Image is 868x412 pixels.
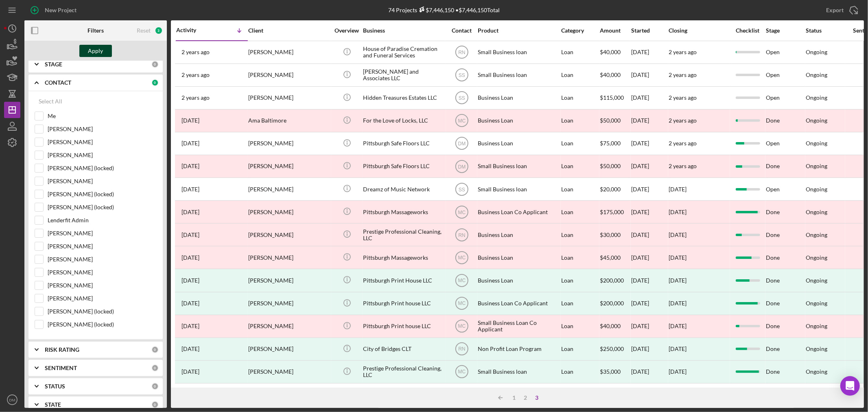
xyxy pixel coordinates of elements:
[181,94,210,101] time: 2023-03-09 02:21
[458,72,465,78] text: SS
[478,224,559,245] div: Business Loan
[48,307,157,316] label: [PERSON_NAME] (locked)
[561,42,599,63] div: Loan
[669,71,697,78] time: 2 years ago
[520,394,531,401] div: 2
[631,270,668,291] div: [DATE]
[446,27,477,34] div: Contact
[561,156,599,177] div: Loan
[806,27,845,34] div: Status
[458,118,466,124] text: MC
[806,277,827,284] div: Ongoing
[561,338,599,360] div: Loan
[766,87,805,109] div: Open
[45,61,62,68] b: STAGE
[458,141,466,147] text: DM
[48,242,157,250] label: [PERSON_NAME]
[631,87,668,109] div: [DATE]
[458,301,466,307] text: MC
[631,293,668,314] div: [DATE]
[669,94,697,101] time: 2 years ago
[561,293,599,314] div: Loan
[561,384,599,405] div: Loan
[458,255,466,261] text: MC
[478,316,559,337] div: Small Business Loan Co Applicant
[363,361,444,383] div: Prestige Professional Cleaning, LLC
[48,112,157,120] label: Me
[458,164,466,169] text: DM
[181,368,199,375] time: 2022-06-04 14:39
[363,384,444,405] div: [PERSON_NAME] [PERSON_NAME]
[669,140,697,147] time: 2 years ago
[478,87,559,109] div: Business Loan
[806,72,827,78] div: Ongoing
[389,7,500,13] div: 74 Projects • $7,446,150 Total
[478,133,559,154] div: Business Loan
[363,87,444,109] div: Hidden Treasures Estates LLC
[561,201,599,223] div: Loan
[766,201,805,223] div: Done
[88,45,103,57] div: Apply
[151,401,159,408] div: 0
[363,42,444,63] div: House of Paradise Cremation and Funeral Services
[806,186,827,193] div: Ongoing
[363,201,444,223] div: Pittsburgh Massageworks
[600,338,630,360] div: $250,000
[478,384,559,405] div: Small Business loan
[478,293,559,314] div: Business Loan Co Applicant
[48,294,157,302] label: [PERSON_NAME]
[458,95,465,101] text: SS
[600,71,621,78] span: $40,000
[561,247,599,268] div: Loan
[669,346,687,352] div: [DATE]
[79,45,112,57] button: Apply
[806,232,827,238] div: Ongoing
[478,27,559,34] div: Product
[766,293,805,314] div: Done
[48,177,157,185] label: [PERSON_NAME]
[45,79,71,86] b: CONTACT
[4,392,20,408] button: DM
[478,42,559,63] div: Small Business loan
[248,110,330,131] div: Ama Baltimore
[561,64,599,86] div: Loan
[806,346,827,352] div: Ongoing
[669,300,687,307] div: [DATE]
[363,110,444,131] div: For the Love of Locks, LLC
[600,201,630,223] div: $175,000
[806,300,827,307] div: Ongoing
[600,186,621,193] span: $20,000
[631,338,668,360] div: [DATE]
[248,42,330,63] div: [PERSON_NAME]
[600,316,630,337] div: $40,000
[248,224,330,245] div: [PERSON_NAME]
[766,156,805,177] div: Done
[600,110,630,131] div: $50,000
[48,203,157,211] label: [PERSON_NAME] (locked)
[600,27,630,34] div: Amount
[478,338,559,360] div: Non Profit Loan Program
[248,316,330,337] div: [PERSON_NAME]
[248,384,330,405] div: [PERSON_NAME]
[669,27,730,34] div: Closing
[730,27,765,34] div: Checklist
[600,48,621,55] span: $40,000
[363,133,444,154] div: Pittsburgh Safe Floors LLC
[458,324,466,329] text: MC
[35,93,66,110] button: Select All
[766,316,805,337] div: Done
[561,133,599,154] div: Loan
[631,224,668,245] div: [DATE]
[48,255,157,263] label: [PERSON_NAME]
[631,64,668,86] div: [DATE]
[181,49,210,55] time: 2023-04-07 17:15
[248,293,330,314] div: [PERSON_NAME]
[806,368,827,375] div: Ongoing
[181,186,199,193] time: 2022-12-07 19:07
[631,178,668,200] div: [DATE]
[669,277,687,284] div: [DATE]
[561,27,599,34] div: Category
[531,394,543,401] div: 3
[332,27,362,34] div: Overview
[669,48,697,55] time: 2 years ago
